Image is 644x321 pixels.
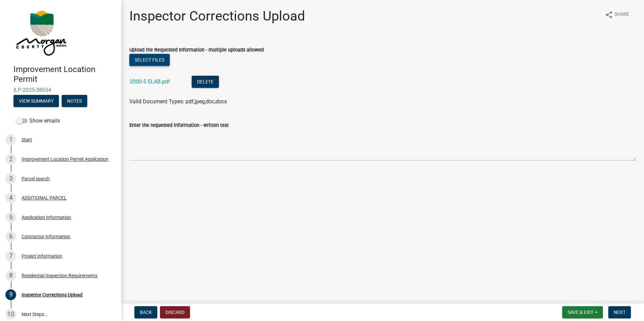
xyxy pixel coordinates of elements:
[129,98,227,105] span: Valid Document Types: pdf,jpeg,doc,docx
[129,123,229,128] label: Enter the requested information - written text
[5,270,16,281] div: 8
[568,310,593,315] span: Save & Exit
[5,192,16,203] div: 4
[22,254,62,258] div: Project Information
[13,87,108,93] span: ILP-2025-38654
[608,306,631,318] button: Next
[614,11,629,19] span: Share
[562,306,603,318] button: Save & Exit
[22,137,32,142] div: Start
[62,95,87,107] button: Notes
[22,215,71,220] div: Application Information
[22,195,67,200] div: ADDITIONAL PARCEL
[140,310,152,315] span: Back
[192,79,219,85] wm-modal-confirm: Delete Document
[134,306,157,318] button: Back
[13,7,68,58] img: Morgan County, Indiana
[16,117,60,125] label: Show emails
[5,154,16,165] div: 2
[130,78,170,85] a: 2000-5 SLAB.pdf
[5,251,16,261] div: 7
[13,95,59,107] button: View Summary
[62,99,87,104] wm-modal-confirm: Notes
[5,212,16,223] div: 5
[129,54,170,66] button: Select files
[129,48,264,52] label: Upload the Requested Information - multiple uploads allowed
[5,134,16,145] div: 1
[13,65,116,84] h4: Improvement Location Permit
[22,157,108,162] div: Improvement Location Permit Application
[192,76,219,88] button: Delete
[160,306,190,318] button: Discard
[600,8,635,21] button: shareShare
[22,292,83,297] div: Inspector Corrections Upload
[129,8,305,24] h1: Inspector Corrections Upload
[5,289,16,300] div: 9
[5,231,16,242] div: 6
[5,309,16,320] div: 10
[22,176,50,181] div: Parcel search
[22,234,70,239] div: Contractor Information
[13,99,59,104] wm-modal-confirm: Summary
[5,173,16,184] div: 3
[22,273,97,278] div: Residential Inspection Requirements
[614,310,625,315] span: Next
[605,11,613,19] i: share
